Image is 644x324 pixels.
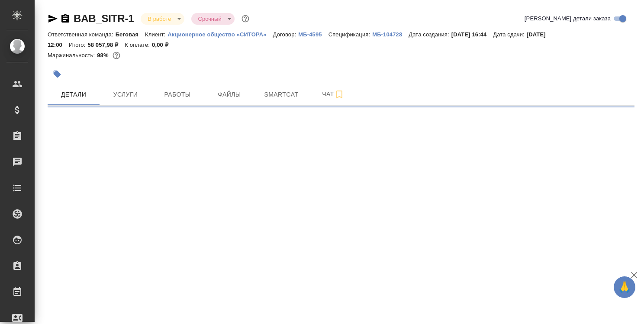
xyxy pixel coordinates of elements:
[298,31,328,38] p: МБ-4595
[240,13,251,24] button: Доп статусы указывают на важность/срочность заказа
[493,31,526,38] p: Дата сдачи:
[111,50,122,61] button: 784.00 RUB;
[105,89,146,100] span: Услуги
[87,42,125,48] p: 58 057,98 ₽
[74,13,134,24] a: BAB_SITR-1
[48,13,58,24] button: Скопировать ссылку для ЯМессенджера
[191,13,235,25] div: В работе
[48,65,67,84] button: Добавить тэг
[69,42,87,48] p: Итого:
[372,30,409,38] a: МБ-104728
[125,42,152,48] p: К оплате:
[53,89,94,100] span: Детали
[145,15,174,23] button: В работе
[97,52,110,58] p: 98%
[312,89,354,100] span: Чат
[261,89,302,100] span: Smartcat
[48,52,97,58] p: Маржинальность:
[152,42,175,48] p: 0,00 ₽
[167,30,273,38] a: Акционерное общество «СИТОРА»
[298,30,328,38] a: МБ-4595
[60,13,71,24] button: Скопировать ссылку
[157,89,198,100] span: Работы
[48,31,116,38] p: Ответственная команда:
[209,89,250,100] span: Файлы
[372,31,409,38] p: МБ-104728
[145,31,167,38] p: Клиент:
[451,31,493,38] p: [DATE] 16:44
[141,13,184,25] div: В работе
[334,89,345,100] svg: Подписаться
[525,14,611,23] span: [PERSON_NAME] детали заказа
[167,31,273,38] p: Акционерное общество «СИТОРА»
[617,278,632,296] span: 🙏
[409,31,451,38] p: Дата создания:
[614,276,635,298] button: 🙏
[328,31,372,38] p: Спецификация:
[196,15,224,23] button: Срочный
[273,31,299,38] p: Договор:
[116,31,145,38] p: Беговая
